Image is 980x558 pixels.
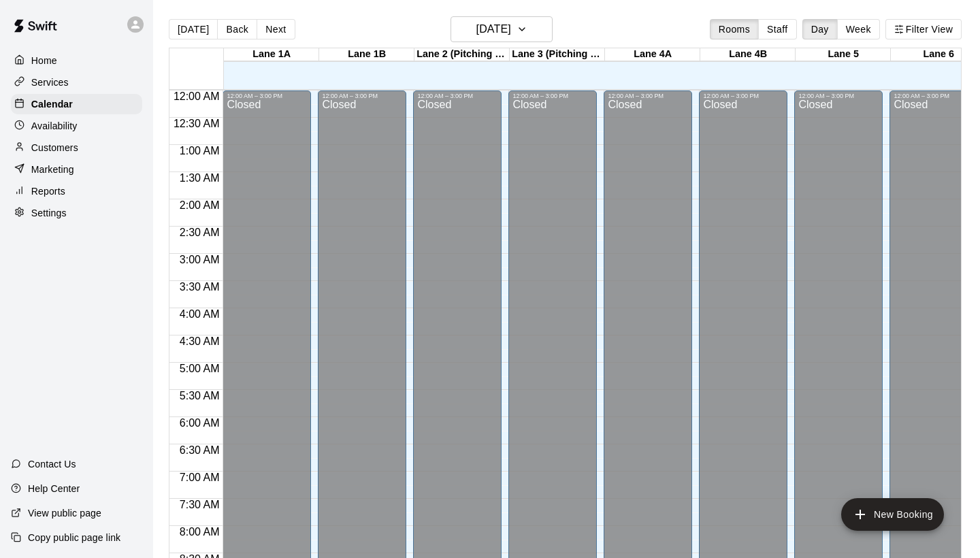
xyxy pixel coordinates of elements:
span: 1:30 AM [176,172,223,184]
p: Marketing [31,163,74,176]
span: 2:30 AM [176,227,223,238]
p: Calendar [31,97,73,111]
a: Customers [11,137,142,158]
div: Lane 5 [796,48,891,61]
button: Filter View [885,19,962,39]
span: 3:00 AM [176,254,223,265]
div: Lane 1B [319,48,414,61]
button: Next [257,19,295,39]
a: Reports [11,181,142,201]
p: View public page [28,506,101,520]
button: Week [837,19,880,39]
div: Lane 3 (Pitching Only) [510,48,605,61]
p: Contact Us [28,457,76,471]
div: 12:00 AM – 3:00 PM [608,93,688,99]
span: 7:00 AM [176,472,223,483]
p: Home [31,54,57,67]
div: 12:00 AM – 3:00 PM [417,93,497,99]
a: Settings [11,203,142,223]
span: 12:30 AM [170,118,223,129]
button: Day [802,19,838,39]
a: Calendar [11,94,142,114]
span: 4:00 AM [176,308,223,320]
span: 1:00 AM [176,145,223,157]
div: 12:00 AM – 3:00 PM [227,93,307,99]
div: 12:00 AM – 3:00 PM [798,93,879,99]
a: Services [11,72,142,93]
h6: [DATE] [476,20,511,39]
p: Copy public page link [28,531,120,544]
div: Lane 4B [700,48,796,61]
p: Availability [31,119,78,133]
p: Help Center [28,482,80,495]
button: Staff [758,19,797,39]
div: 12:00 AM – 3:00 PM [894,93,974,99]
span: 8:00 AM [176,526,223,538]
span: 3:30 AM [176,281,223,293]
div: 12:00 AM – 3:00 PM [703,93,783,99]
span: 6:00 AM [176,417,223,429]
span: 2:00 AM [176,199,223,211]
div: Lane 1A [224,48,319,61]
p: Reports [31,184,65,198]
a: Marketing [11,159,142,180]
span: 7:30 AM [176,499,223,510]
button: [DATE] [169,19,218,39]
div: 12:00 AM – 3:00 PM [322,93,402,99]
span: 6:30 AM [176,444,223,456]
button: [DATE] [451,16,553,42]
button: Back [217,19,257,39]
div: 12:00 AM – 3:00 PM [512,93,593,99]
div: Lane 2 (Pitching Only) [414,48,510,61]
button: add [841,498,944,531]
span: 5:00 AM [176,363,223,374]
span: 4:30 AM [176,335,223,347]
p: Customers [31,141,78,154]
span: 5:30 AM [176,390,223,401]
p: Services [31,76,69,89]
a: Home [11,50,142,71]
p: Settings [31,206,67,220]
button: Rooms [710,19,759,39]
span: 12:00 AM [170,91,223,102]
a: Availability [11,116,142,136]
div: Lane 4A [605,48,700,61]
